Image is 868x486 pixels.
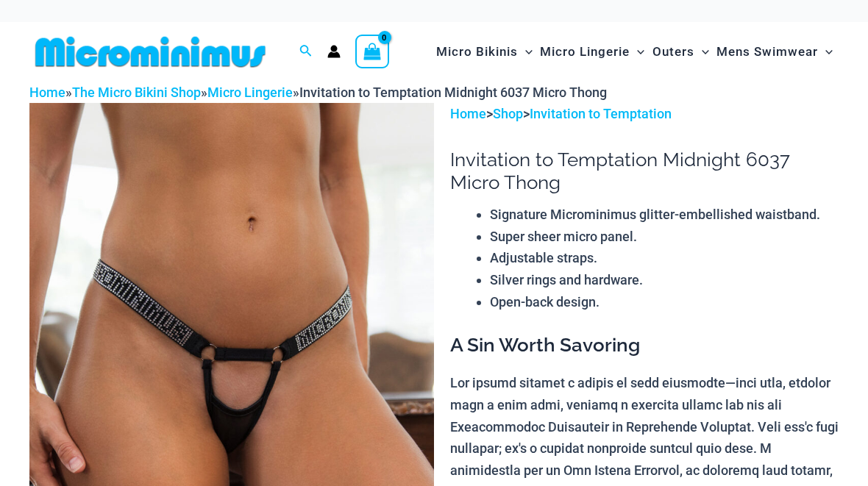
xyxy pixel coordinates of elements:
li: Super sheer micro panel. [490,226,839,248]
span: Mens Swimwear [716,33,818,71]
li: Silver rings and hardware. [490,269,839,291]
a: Home [29,85,65,100]
span: Menu Toggle [818,33,833,71]
a: View Shopping Cart, empty [355,35,389,68]
span: » » » [29,85,607,100]
h1: Invitation to Temptation Midnight 6037 Micro Thong [450,149,839,194]
a: The Micro Bikini Shop [72,85,201,100]
span: Menu Toggle [630,33,644,71]
a: Micro Lingerie [207,85,293,100]
a: Invitation to Temptation [530,106,672,121]
span: Menu Toggle [694,33,709,71]
a: Mens SwimwearMenu ToggleMenu Toggle [713,29,836,74]
li: Adjustable straps. [490,247,839,269]
a: Home [450,106,486,121]
h3: A Sin Worth Savoring [450,333,839,358]
li: Open-back design. [490,291,839,313]
a: OutersMenu ToggleMenu Toggle [649,29,713,74]
span: Micro Lingerie [540,33,630,71]
a: Account icon link [327,45,341,58]
a: Micro BikinisMenu ToggleMenu Toggle [433,29,536,74]
nav: Site Navigation [430,27,839,76]
span: Outers [652,33,694,71]
img: MM SHOP LOGO FLAT [29,35,271,68]
a: Shop [493,106,523,121]
a: Search icon link [299,43,313,61]
li: Signature Microminimus glitter-embellished waistband. [490,204,839,226]
span: Invitation to Temptation Midnight 6037 Micro Thong [299,85,607,100]
span: Micro Bikinis [436,33,518,71]
a: Micro LingerieMenu ToggleMenu Toggle [536,29,648,74]
span: Menu Toggle [518,33,533,71]
p: > > [450,103,839,125]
